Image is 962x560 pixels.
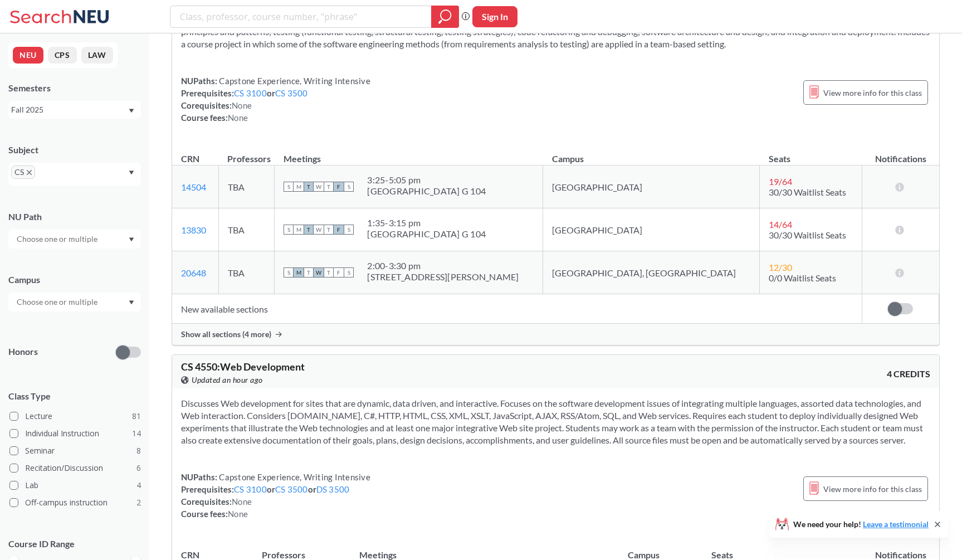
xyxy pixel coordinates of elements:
span: CS 4550 : Web Development [181,361,305,373]
a: DS 3500 [316,484,350,494]
label: Lab [9,478,141,493]
div: Dropdown arrow [8,293,141,311]
p: Course ID Range [8,538,141,551]
div: Subject [8,144,141,156]
span: None [232,100,252,110]
div: magnifying glass [431,6,459,28]
span: 14 / 64 [769,219,792,230]
a: CS 3100 [234,484,267,494]
button: Sign In [472,6,517,27]
a: CS 3100 [234,88,267,98]
td: [GEOGRAPHIC_DATA] [543,208,760,251]
span: T [324,182,334,192]
svg: X to remove pill [27,170,32,175]
span: T [304,225,314,235]
span: S [344,182,354,192]
span: We need your help! [793,520,929,528]
label: Off-campus instruction [9,495,141,510]
div: NU Path [8,211,141,223]
span: S [284,182,294,192]
svg: Dropdown arrow [129,109,134,113]
div: [STREET_ADDRESS][PERSON_NAME] [367,271,519,283]
span: S [284,225,294,235]
section: Discusses Web development for sites that are dynamic, data driven, and interactive. Focuses on th... [181,397,930,446]
label: Lecture [9,409,141,423]
span: 0/0 Waitlist Seats [769,272,836,283]
td: TBA [218,208,275,251]
th: Professors [218,142,275,165]
td: [GEOGRAPHIC_DATA] [543,165,760,208]
span: 12 / 30 [769,262,792,272]
button: LAW [81,47,113,64]
span: 2 [136,496,141,509]
a: 20648 [181,267,206,278]
td: [GEOGRAPHIC_DATA], [GEOGRAPHIC_DATA] [543,251,760,294]
span: View more info for this class [823,482,922,496]
span: None [228,113,248,123]
div: Show all sections (4 more) [172,324,939,345]
label: Seminar [9,444,141,458]
span: T [304,267,314,277]
svg: magnifying glass [438,9,452,25]
div: CSX to remove pillDropdown arrow [8,163,141,186]
span: CSX to remove pill [11,165,35,179]
div: Fall 2025Dropdown arrow [8,101,141,119]
div: Dropdown arrow [8,230,141,249]
th: Meetings [275,142,543,165]
span: Class Type [8,390,141,402]
div: NUPaths: Prerequisites: or or Corequisites: Course fees: [181,471,370,520]
input: Class, professor, course number, "phrase" [179,7,423,26]
span: 4 CREDITS [887,368,930,380]
a: CS 3500 [275,88,308,98]
button: NEU [13,47,43,64]
td: New available sections [172,294,862,324]
span: T [304,182,314,192]
span: 30/30 Waitlist Seats [769,230,846,240]
th: Notifications [862,142,939,165]
span: S [284,267,294,277]
label: Individual Instruction [9,426,141,441]
div: 2:00 - 3:30 pm [367,260,519,271]
div: Semesters [8,82,141,94]
div: NUPaths: Prerequisites: or Corequisites: Course fees: [181,75,370,124]
div: Campus [8,274,141,286]
a: CS 3500 [275,484,308,494]
span: S [344,267,354,277]
span: 30/30 Waitlist Seats [769,187,846,197]
span: 4 [136,479,141,491]
svg: Dropdown arrow [129,300,134,305]
span: 19 / 64 [769,176,792,187]
span: W [314,182,324,192]
a: 14504 [181,182,206,192]
div: CRN [181,153,199,165]
span: None [228,509,248,519]
p: Honors [8,345,38,358]
span: F [334,225,344,235]
input: Choose one or multiple [11,295,105,309]
th: Seats [760,142,862,165]
span: 6 [136,462,141,474]
a: 13830 [181,225,206,235]
span: 8 [136,445,141,457]
span: Capstone Experience, Writing Intensive [217,472,370,482]
button: CPS [48,47,77,64]
span: F [334,182,344,192]
label: Recitation/Discussion [9,461,141,475]
span: M [294,182,304,192]
td: TBA [218,165,275,208]
span: Capstone Experience, Writing Intensive [217,76,370,86]
div: [GEOGRAPHIC_DATA] G 104 [367,228,486,240]
span: 14 [132,427,141,440]
span: F [334,267,344,277]
input: Choose one or multiple [11,232,105,246]
th: Campus [543,142,760,165]
div: [GEOGRAPHIC_DATA] G 104 [367,186,486,197]
svg: Dropdown arrow [129,171,134,175]
a: Leave a testimonial [863,519,929,529]
td: TBA [218,251,275,294]
div: 1:35 - 3:15 pm [367,217,486,228]
span: Updated an hour ago [192,374,263,386]
span: 81 [132,410,141,422]
span: None [232,496,252,507]
svg: Dropdown arrow [129,237,134,242]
